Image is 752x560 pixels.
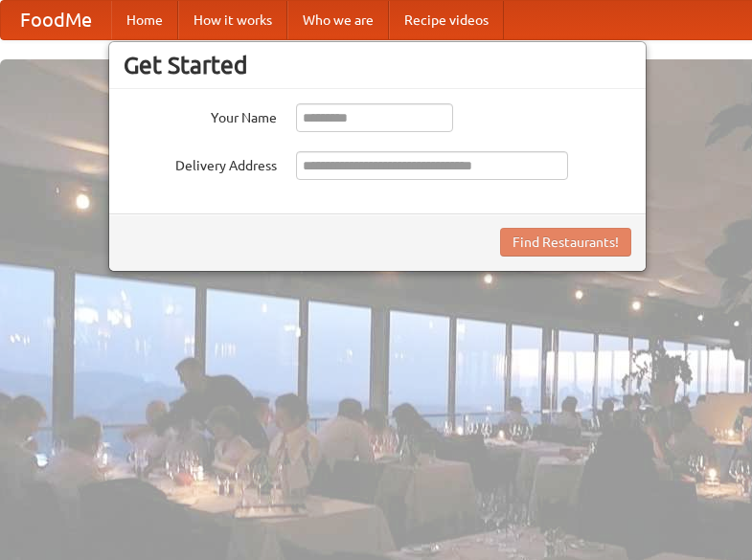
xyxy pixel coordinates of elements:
[287,1,389,39] a: Who we are
[124,103,277,127] label: Your Name
[389,1,504,39] a: Recipe videos
[124,51,631,79] h3: Get Started
[1,1,111,39] a: FoodMe
[124,151,277,175] label: Delivery Address
[111,1,178,39] a: Home
[178,1,287,39] a: How it works
[500,228,631,257] button: Find Restaurants!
